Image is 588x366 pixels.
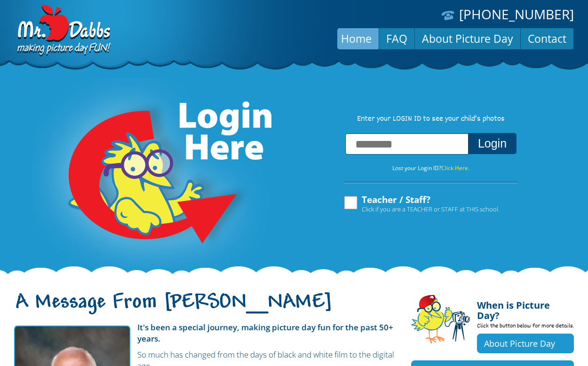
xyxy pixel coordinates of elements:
img: Dabbs Company [14,5,112,57]
p: Enter your LOGIN ID to see your child’s photos [334,114,527,125]
a: FAQ [379,27,414,50]
strong: It's been a special journey, making picture day fun for the past 50+ years. [137,322,393,344]
p: Click the button below for more details. [477,321,574,334]
a: About Picture Day [415,27,520,50]
button: Login [468,133,516,154]
img: Login Here [32,78,273,275]
a: Contact [521,27,573,50]
a: Home [334,27,379,50]
span: Click if you are a TEACHER or STAFF at THIS school. [362,204,500,214]
h1: A Message From [PERSON_NAME] [14,298,397,318]
h4: When is Picture Day? [477,295,574,321]
a: About Picture Day [477,334,574,353]
a: Click Here. [441,164,469,172]
p: Lost your Login ID? [334,163,527,173]
label: Teacher / Staff? [343,195,500,213]
a: [PHONE_NUMBER] [459,5,574,23]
